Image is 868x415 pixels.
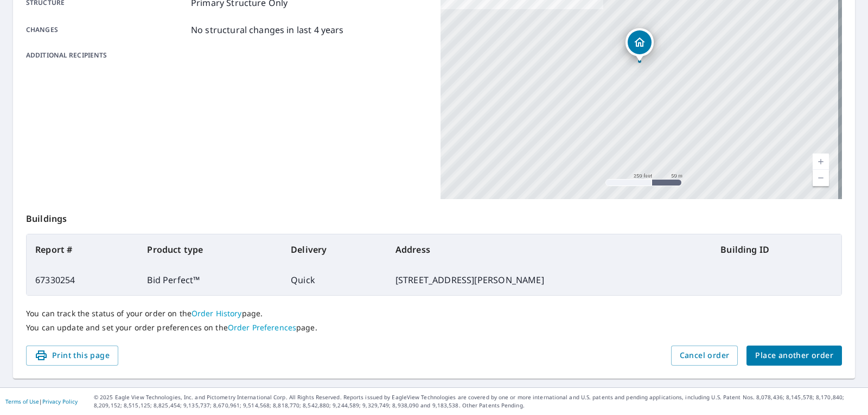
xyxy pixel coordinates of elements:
[626,28,654,62] div: Dropped pin, building 1, Residential property, 20 Mooney Ln Phoenixville, PA 19460
[680,349,730,362] span: Cancel order
[755,349,833,362] span: Place another order
[387,265,712,295] td: [STREET_ADDRESS][PERSON_NAME]
[42,398,78,405] a: Privacy Policy
[138,234,282,265] th: Product type
[282,265,387,295] td: Quick
[35,349,110,362] span: Print this page
[746,346,842,366] button: Place another order
[26,323,842,333] p: You can update and set your order preferences on the page.
[192,308,242,318] a: Order History
[27,234,138,265] th: Report #
[712,234,841,265] th: Building ID
[5,398,78,405] p: |
[27,265,138,295] td: 67330254
[387,234,712,265] th: Address
[26,50,187,60] p: Additional recipients
[282,234,387,265] th: Delivery
[813,154,829,170] a: Current Level 17, Zoom In
[138,265,282,295] td: Bid Perfect™
[26,309,842,318] p: You can track the status of your order on the page.
[671,346,738,366] button: Cancel order
[26,346,118,366] button: Print this page
[813,170,829,186] a: Current Level 17, Zoom Out
[26,23,187,36] p: Changes
[94,393,863,410] p: © 2025 Eagle View Technologies, Inc. and Pictometry International Corp. All Rights Reserved. Repo...
[191,23,344,36] p: No structural changes in last 4 years
[26,199,842,234] p: Buildings
[228,322,296,333] a: Order Preferences
[5,398,39,405] a: Terms of Use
